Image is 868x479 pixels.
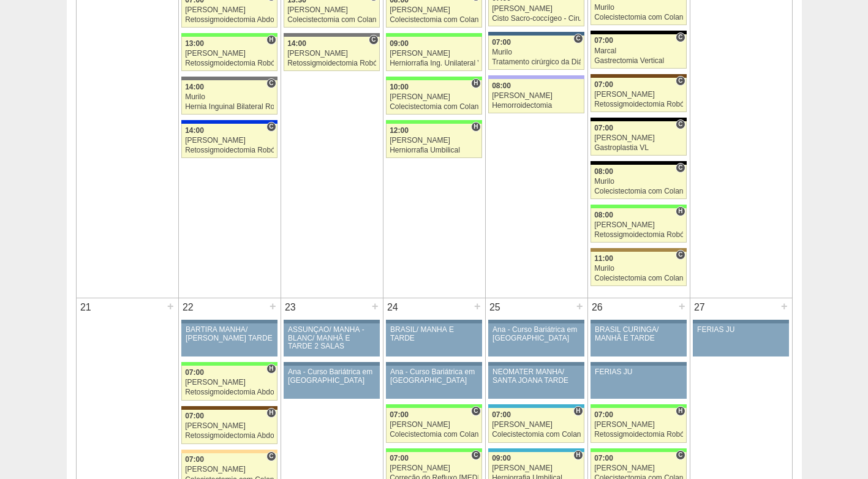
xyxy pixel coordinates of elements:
div: Gastroplastia VL [594,144,683,152]
span: Consultório [676,32,685,42]
div: ASSUNÇÃO/ MANHÃ -BLANC/ MANHÃ E TARDE 2 SALAS [288,326,376,350]
div: Key: Aviso [693,320,788,323]
a: C 14:00 Murilo Hernia Inguinal Bilateral Robótica [181,80,277,115]
div: [PERSON_NAME] [492,92,581,100]
span: Consultório [266,122,276,132]
div: + [370,298,380,314]
div: Retossigmoidectomia Abdominal VL [185,388,274,396]
div: Key: Brasil [181,33,277,37]
div: Retossigmoidectomia Robótica [287,59,376,67]
div: Key: Brasil [386,33,481,37]
div: [PERSON_NAME] [492,5,581,13]
div: Key: Brasil [591,448,686,452]
a: 09:00 [PERSON_NAME] Herniorrafia Ing. Unilateral VL [386,37,481,71]
a: Ana - Curso Bariátrica em [GEOGRAPHIC_DATA] [386,366,481,399]
div: [PERSON_NAME] [492,421,581,429]
a: H 13:00 [PERSON_NAME] Retossigmoidectomia Robótica [181,37,277,71]
span: Hospital [573,450,583,460]
div: Colecistectomia com Colangiografia VL [594,187,683,195]
span: Consultório [471,406,480,416]
div: Hemorroidectomia [492,102,581,110]
div: Colecistectomia com Colangiografia VL [287,16,376,24]
a: Ana - Curso Bariátrica em [GEOGRAPHIC_DATA] [284,366,379,399]
span: Hospital [573,406,583,416]
div: [PERSON_NAME] [594,134,683,142]
div: Key: Brasil [591,404,686,408]
div: Key: Aviso [284,320,379,323]
a: FERIAS JU [693,323,788,356]
div: Key: Aviso [488,320,584,323]
div: [PERSON_NAME] [185,466,274,473]
div: Colecistectomia com Colangiografia VL [390,16,478,24]
span: 14:00 [185,126,204,135]
span: 07:00 [594,454,613,462]
div: [PERSON_NAME] [287,6,376,14]
div: Key: Aviso [386,362,481,366]
div: 22 [179,298,198,317]
div: Key: Neomater [488,448,584,452]
div: [PERSON_NAME] [185,6,274,14]
div: Key: Blanc [591,31,686,34]
span: Hospital [266,408,276,418]
a: C 07:00 [PERSON_NAME] Colecistectomia com Colangiografia VL [386,408,481,442]
div: Colecistectomia com Colangiografia VL [390,431,478,439]
span: Consultório [676,163,685,173]
span: 12:00 [390,126,409,135]
div: Cisto Sacro-coccígeo - Cirurgia [492,15,581,23]
span: Consultório [573,34,583,43]
span: 07:00 [185,412,204,420]
a: H 10:00 [PERSON_NAME] Colecistectomia com Colangiografia VL [386,80,481,115]
div: Key: Aviso [591,362,686,366]
div: BRASIL CURINGA/ MANHÃ E TARDE [595,326,682,342]
div: [PERSON_NAME] [287,50,376,58]
span: 07:00 [492,38,511,47]
div: Retossigmoidectomia Robótica [594,231,683,239]
div: FERIAS JU [697,326,785,334]
div: [PERSON_NAME] [390,50,478,58]
span: 09:00 [390,39,409,48]
div: Key: Neomater [488,404,584,408]
div: Key: Aviso [181,320,277,323]
div: [PERSON_NAME] [594,421,683,429]
div: + [165,298,176,314]
div: Key: Blanc [591,161,686,165]
div: Colecistectomia com Colangiografia VL [594,13,683,21]
div: Key: Blanc [591,118,686,121]
div: 23 [281,298,300,317]
div: BRASIL/ MANHÃ E TARDE [390,326,478,342]
span: Hospital [266,364,276,374]
div: Key: Brasil [386,448,481,452]
span: 07:00 [185,455,204,464]
div: Key: Aviso [386,320,481,323]
div: Key: São Luiz - Itaim [181,120,277,124]
div: Key: Santa Joana [591,74,686,78]
span: 08:00 [594,167,613,176]
span: 07:00 [390,454,409,462]
a: C 08:00 Murilo Colecistectomia com Colangiografia VL [591,165,686,199]
div: Key: São Luiz - Jabaquara [488,32,584,36]
span: 08:00 [594,211,613,219]
span: 07:00 [594,36,613,45]
span: Hospital [676,206,685,216]
span: 13:00 [185,39,204,48]
div: Key: Christóvão da Gama [488,75,584,79]
span: 07:00 [594,80,613,89]
span: Consultório [266,78,276,88]
div: 21 [77,298,96,317]
div: Retossigmoidectomia Robótica [594,100,683,108]
div: Key: Aviso [488,362,584,366]
div: Ana - Curso Bariátrica em [GEOGRAPHIC_DATA] [492,326,580,342]
div: Murilo [594,4,683,12]
span: Hospital [471,78,480,88]
a: C 07:00 Marcal Gastrectomia Vertical [591,34,686,69]
div: Retossigmoidectomia Robótica [594,431,683,439]
span: Consultório [676,76,685,86]
div: [PERSON_NAME] [390,137,478,145]
div: + [575,298,585,314]
div: [PERSON_NAME] [185,379,274,387]
div: Retossigmoidectomia Robótica [185,59,274,67]
span: 10:00 [390,83,409,91]
div: Marcal [594,47,683,55]
div: Key: Brasil [181,362,277,366]
span: 07:00 [594,124,613,132]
